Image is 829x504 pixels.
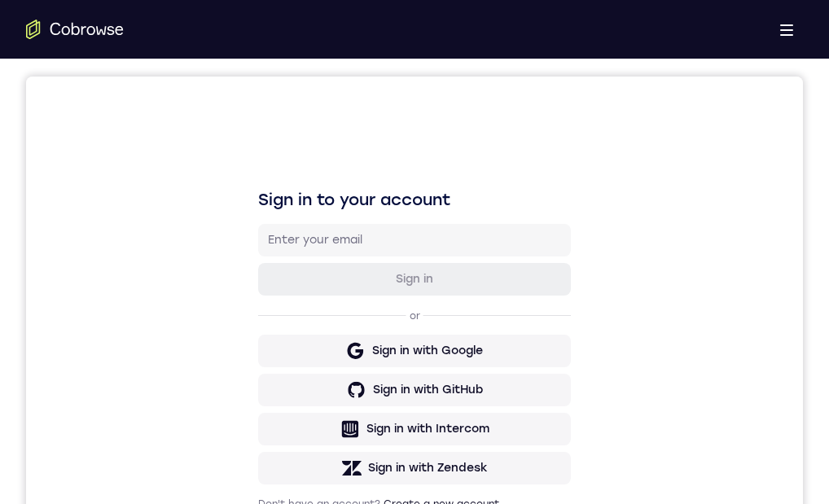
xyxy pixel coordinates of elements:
[232,375,545,408] button: Sign in with Zendesk
[232,258,545,291] button: Sign in with Google
[242,156,535,172] input: Enter your email
[232,421,545,434] p: Don't have an account?
[232,297,545,330] button: Sign in with GitHub
[380,233,397,246] p: or
[232,112,545,134] h1: Sign in to your account
[340,344,463,361] div: Sign in with Intercom
[26,20,124,39] a: Go to the home page
[357,422,473,433] a: Create a new account
[232,336,545,369] button: Sign in with Intercom
[342,383,462,400] div: Sign in with Zendesk
[346,266,457,283] div: Sign in with Google
[232,186,545,219] button: Sign in
[347,305,457,322] div: Sign in with GitHub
